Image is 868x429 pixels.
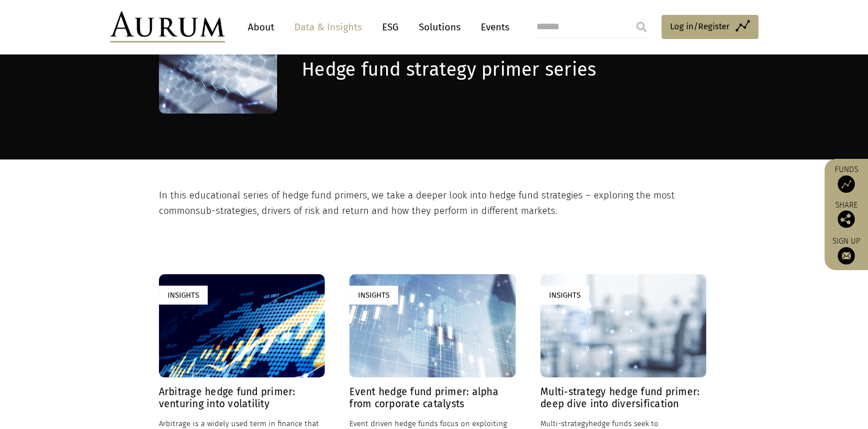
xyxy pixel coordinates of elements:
[242,17,280,38] a: About
[670,19,730,33] span: Log in/Register
[540,419,589,428] span: Multi-strategy
[830,201,862,228] div: Share
[196,205,257,216] span: sub-strategies
[661,15,758,39] a: Log in/Register
[475,17,509,38] a: Events
[349,386,515,410] h4: Event hedge fund primer: alpha from corporate catalysts
[540,386,706,410] h4: Multi-strategy hedge fund primer: deep dive into diversification
[540,286,589,305] div: Insights
[289,17,368,38] a: Data & Insights
[838,175,855,193] img: Access Funds
[838,247,855,264] img: Sign up to our newsletter
[349,286,398,305] div: Insights
[376,17,404,38] a: ESG
[838,210,855,228] img: Share this post
[159,188,707,219] p: In this educational series of hedge fund primers, we take a deeper look into hedge fund strategie...
[159,386,325,410] h4: Arbitrage hedge fund primer: venturing into volatility
[630,15,653,38] input: Submit
[110,11,225,42] img: Aurum
[413,17,466,38] a: Solutions
[302,58,706,81] h1: Hedge fund strategy primer series
[159,286,208,305] div: Insights
[830,165,862,193] a: Funds
[830,236,862,264] a: Sign up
